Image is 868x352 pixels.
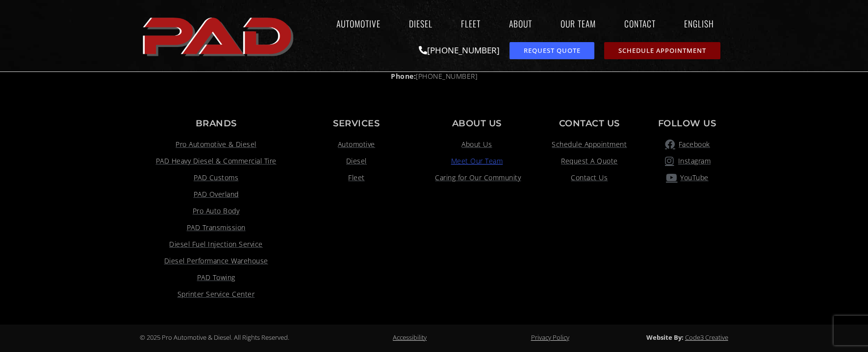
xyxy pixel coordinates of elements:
span: Sprinter Service Center [178,288,255,300]
a: Phone:[PHONE_NUMBER] [145,70,723,82]
p: Brands [145,119,287,128]
a: Diesel [297,155,416,167]
a: Meet Our Team [426,155,528,167]
a: Request A Quote [538,155,641,167]
a: PAD Transmission [145,222,287,234]
span: PAD Heavy Diesel & Commercial Tire [156,155,277,167]
a: Schedule Appointment [538,139,641,150]
strong: Phone: [391,71,416,81]
span: Instagram [676,155,711,167]
span: Request A Quote [561,155,618,167]
a: Caring for Our Community [426,172,528,184]
a: schedule repair or service appointment [604,42,720,59]
span: PAD Transmission [187,222,246,234]
span: Pro Auto Body [193,205,240,217]
a: Visit link opens in a new tab [145,188,287,200]
a: Contact [615,12,665,35]
a: Code3 Creative [685,333,728,342]
a: Contact Us [538,172,641,184]
a: [PHONE_NUMBER] [419,45,500,56]
a: PAD Customs [145,172,287,184]
span: Facebook [676,139,710,150]
span: Schedule Appointment [552,139,627,150]
nav: Menu [299,12,728,35]
span: PAD Towing [197,272,235,283]
p: About Us [426,119,528,128]
span: Caring for Our Community [433,172,521,184]
img: The image shows the word "PAD" in bold, red, uppercase letters with a slight shadow effect. [140,9,299,62]
a: Visit link opens in a new tab [145,238,287,250]
p: Contact us [538,119,641,128]
div: © 2025 Pro Automotive & Diesel. All Rights Reserved. [140,329,341,345]
a: English [675,12,728,35]
p: Services [297,119,416,128]
span: Meet Our Team [451,155,503,167]
span: About Us [461,139,492,150]
span: Pro Automotive & Diesel [176,139,256,150]
a: pro automotive and diesel facebook page [651,139,723,150]
a: Visit link opens in a new tab [145,272,287,283]
a: Our Team [551,12,605,35]
strong: Website By: [646,333,684,342]
p: Follow Us [651,119,723,128]
span: Request Quote [524,47,581,54]
a: Accessibility [393,333,427,342]
a: Visit link opens in a new tab [145,205,287,217]
span: Diesel Fuel Injection Service [169,238,263,250]
span: [PHONE_NUMBER] [391,70,477,82]
a: request a service or repair quote [510,42,594,59]
span: Schedule Appointment [618,47,706,54]
a: Visit link opens in a new tab [145,155,287,167]
a: Automotive [327,12,390,35]
span: YouTube [678,172,709,184]
span: Contact Us [571,172,608,184]
a: Visit link opens in a new tab [145,288,287,300]
a: pro automotive and diesel home page [140,9,299,62]
a: Fleet [452,12,490,35]
a: Pro Automotive & Diesel [145,139,287,150]
a: Fleet [297,172,416,184]
a: Diesel [400,12,442,35]
a: Visit link opens in a new tab [145,255,287,267]
a: YouTube [651,172,723,184]
span: Diesel [346,155,367,167]
a: About [500,12,541,35]
a: Privacy Policy [531,333,569,342]
span: PAD Overland [194,188,239,200]
span: PAD Customs [194,172,239,184]
a: About Us [426,139,528,150]
span: Automotive [338,139,375,150]
a: Automotive [297,139,416,150]
span: Diesel Performance Warehouse [164,255,268,267]
span: Fleet [348,172,365,184]
a: pro automotive and diesel instagram page [651,155,723,167]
